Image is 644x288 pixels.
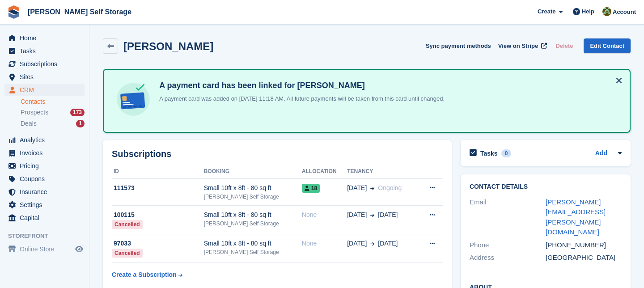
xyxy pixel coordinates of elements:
span: Help [582,7,594,16]
div: [PERSON_NAME] Self Storage [204,220,302,228]
div: Small 10ft x 8ft - 80 sq ft [204,183,302,193]
a: menu [4,147,85,159]
span: Pricing [20,160,73,172]
span: [DATE] [347,239,367,248]
div: [GEOGRAPHIC_DATA] [546,253,622,263]
span: [DATE] [378,239,398,248]
h2: Tasks [480,149,498,157]
span: Tasks [20,45,73,57]
div: Cancelled [112,220,143,229]
span: [DATE] [347,183,367,193]
span: Subscriptions [20,58,73,70]
a: [PERSON_NAME][EMAIL_ADDRESS][PERSON_NAME][DOMAIN_NAME] [546,198,606,236]
a: menu [4,212,85,224]
a: Create a Subscription [112,267,182,283]
div: None [302,210,347,220]
div: 173 [70,109,85,116]
div: [PHONE_NUMBER] [546,240,622,250]
th: Booking [204,165,302,179]
button: Sync payment methods [426,38,491,53]
a: menu [4,243,85,255]
span: Home [20,32,73,44]
div: None [302,239,347,248]
div: 111573 [112,183,204,193]
span: Insurance [20,186,73,198]
span: Settings [20,199,73,211]
a: menu [4,84,85,96]
div: Small 10ft x 8ft - 80 sq ft [204,239,302,248]
a: Contacts [21,97,85,106]
span: Prospects [21,108,48,117]
a: menu [4,32,85,44]
div: [PERSON_NAME] Self Storage [204,193,302,201]
span: Coupons [20,173,73,185]
img: Karl [602,7,611,16]
h2: [PERSON_NAME] [123,40,213,52]
button: Delete [552,38,576,53]
span: Create [538,7,555,16]
a: Add [595,148,607,159]
a: menu [4,45,85,57]
span: Sites [20,71,73,83]
a: menu [4,71,85,83]
h4: A payment card has been linked for [PERSON_NAME] [156,80,445,91]
h2: Contact Details [470,183,622,191]
a: Edit Contact [584,38,631,53]
span: Online Store [20,243,73,255]
a: Prospects 173 [21,108,85,117]
div: Small 10ft x 8ft - 80 sq ft [204,210,302,220]
a: menu [4,134,85,146]
span: 18 [302,184,320,193]
a: [PERSON_NAME] Self Storage [24,4,135,19]
th: ID [112,165,204,179]
span: Invoices [20,147,73,159]
div: Address [470,253,546,263]
p: A payment card was added on [DATE] 11:18 AM. All future payments will be taken from this card unt... [156,94,445,103]
h2: Subscriptions [112,149,443,159]
a: Preview store [74,244,85,254]
th: Tenancy [347,165,418,179]
a: menu [4,58,85,70]
span: Account [613,8,636,17]
div: Phone [470,240,546,250]
a: Deals 1 [21,119,85,128]
img: card-linked-ebf98d0992dc2aeb22e95c0e3c79077019eb2392cfd83c6a337811c24bc77127.svg [114,80,152,118]
span: CRM [20,84,73,96]
span: Ongoing [378,184,402,191]
span: [DATE] [347,210,367,220]
div: 100115 [112,210,204,220]
a: menu [4,160,85,172]
div: [PERSON_NAME] Self Storage [204,248,302,256]
a: menu [4,186,85,198]
div: 97033 [112,239,204,248]
div: Email [470,197,546,237]
span: Storefront [8,232,89,241]
a: View on Stripe [495,38,549,53]
span: [DATE] [378,210,398,220]
img: stora-icon-8386f47178a22dfd0bd8f6a31ec36ba5ce8667c1dd55bd0f319d3a0aa187defe.svg [7,5,21,19]
a: menu [4,199,85,211]
span: View on Stripe [498,42,538,51]
div: 0 [501,149,512,157]
span: Deals [21,119,37,128]
div: 1 [76,120,85,127]
span: Capital [20,212,73,224]
span: Analytics [20,134,73,146]
a: menu [4,173,85,185]
div: Cancelled [112,249,143,258]
th: Allocation [302,165,347,179]
div: Create a Subscription [112,270,177,280]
